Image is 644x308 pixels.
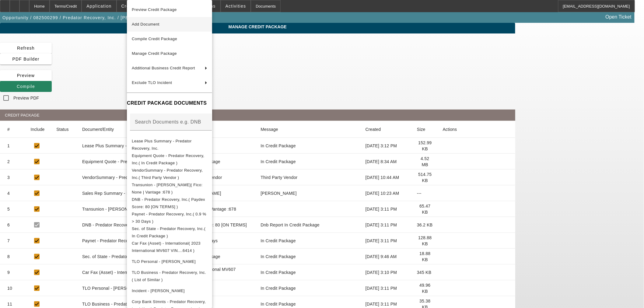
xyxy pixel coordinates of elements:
button: VendorSummary - Predator Recovery, Inc.( Third Party Vendor ) [127,167,212,181]
button: Lease Plus Summary - Predator Recovery, Inc. [127,138,212,152]
button: Incident - Knost, Steven [127,284,212,298]
button: DNB - Predator Recovery, Inc.( Paydex Score: 80 [ON TERMS] ) [127,196,212,211]
span: TLO Personal - [PERSON_NAME] [132,259,196,264]
span: Lease Plus Summary - Predator Recovery, Inc. [132,139,192,151]
span: Incident - [PERSON_NAME] [132,289,185,293]
span: Equipment Quote - Predator Recovery, Inc.( In Credit Package ) [132,153,204,165]
button: Transunion - Knost, Steven( Fico: None | Vantage :678 ) [127,181,212,196]
span: TLO Business - Predator Recovery, Inc.( List of Similar ) [132,270,206,282]
span: Compile Credit Package [132,37,177,41]
span: Paynet - Predator Recovery, Inc.( 0.9 % > 30 Days ) [132,212,206,224]
span: Preview Credit Package [132,7,177,12]
span: Exclude TLO Incident [132,80,172,85]
span: Add Document [132,22,159,26]
button: Car Fax (Asset) - International( 2023 International MV607 VIN....6414 ) [127,240,212,254]
span: Additional Business Credit Report [132,66,195,70]
h4: CREDIT PACKAGE DOCUMENTS [127,100,212,107]
button: Equipment Quote - Predator Recovery, Inc.( In Credit Package ) [127,152,212,167]
mat-label: Search Documents e.g. DNB [135,119,201,124]
span: Transunion - [PERSON_NAME]( Fico: None | Vantage :678 ) [132,183,203,194]
span: Manage Credit Package [132,51,177,56]
span: Car Fax (Asset) - International( 2023 International MV607 VIN....6414 ) [132,241,201,253]
button: Paynet - Predator Recovery, Inc.( 0.9 % > 30 Days ) [127,211,212,225]
button: TLO Business - Predator Recovery, Inc.( List of Similar ) [127,269,212,284]
button: TLO Personal - Knost, Steven [127,254,212,269]
span: DNB - Predator Recovery, Inc.( Paydex Score: 80 [ON TERMS] ) [132,197,205,209]
button: Sec. of State - Predator Recovery, Inc.( In Credit Package ) [127,225,212,240]
span: VendorSummary - Predator Recovery, Inc.( Third Party Vendor ) [132,168,203,180]
span: Sec. of State - Predator Recovery, Inc.( In Credit Package ) [132,226,205,238]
